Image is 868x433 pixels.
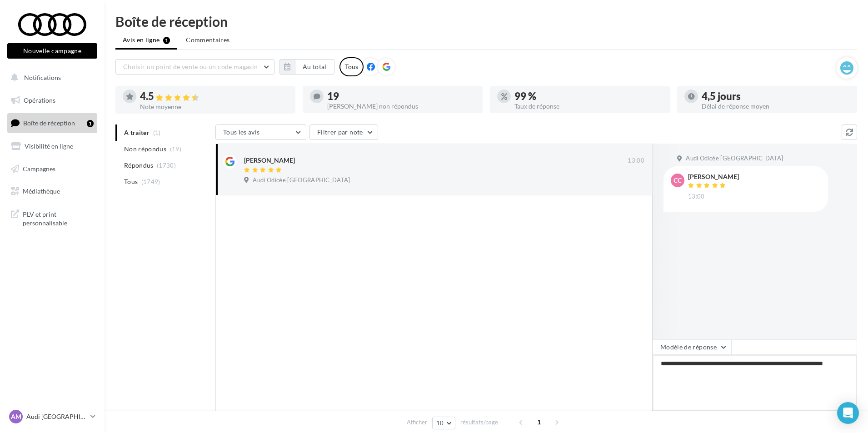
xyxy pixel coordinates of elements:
span: CC [673,176,682,185]
span: 10 [436,419,444,427]
div: 4.5 [140,91,288,102]
span: (1730) [157,162,176,169]
span: Visibilité en ligne [25,142,73,150]
span: Afficher [407,418,427,427]
span: Notifications [24,74,61,81]
button: Choisir un point de vente ou un code magasin [115,59,274,75]
span: 13:00 [628,157,644,165]
button: 10 [432,417,455,429]
div: 1 [87,120,94,127]
span: Commentaires [186,35,229,45]
div: Boîte de réception [115,15,857,28]
button: Au total [279,59,334,75]
a: Médiathèque [5,182,99,201]
span: PLV et print personnalisable [23,208,94,228]
span: Tous [124,177,138,186]
span: Audi Odicée [GEOGRAPHIC_DATA] [253,176,350,184]
button: Tous les avis [215,124,306,140]
span: Choisir un point de vente ou un code magasin [123,63,258,70]
div: 4,5 jours [702,91,850,101]
span: Non répondus [124,144,166,154]
button: Modèle de réponse [653,339,732,355]
div: Note moyenne [140,104,288,110]
div: [PERSON_NAME] [244,156,295,165]
button: Filtrer par note [309,124,378,140]
span: résultats/page [460,418,498,427]
span: (1749) [141,178,160,185]
span: 13:00 [688,193,705,201]
span: AM [11,412,21,421]
a: Opérations [5,91,99,110]
div: [PERSON_NAME] [688,174,739,180]
span: (19) [170,145,181,153]
button: Au total [295,59,334,75]
button: Notifications [5,68,95,87]
span: Boîte de réception [23,119,75,127]
div: 19 [327,91,475,101]
div: [PERSON_NAME] non répondus [327,103,475,109]
a: Boîte de réception1 [5,113,99,133]
a: Visibilité en ligne [5,137,99,156]
a: AM Audi [GEOGRAPHIC_DATA] [7,408,97,425]
span: Opérations [24,96,55,104]
button: Nouvelle campagne [7,43,97,59]
span: Campagnes [23,164,55,172]
span: Médiathèque [23,187,60,195]
div: Taux de réponse [514,103,663,109]
div: 99 % [514,91,663,101]
a: PLV et print personnalisable [5,204,99,231]
div: Tous [339,57,364,76]
div: Délai de réponse moyen [702,103,850,109]
span: Tous les avis [223,128,260,136]
a: Campagnes [5,159,99,179]
div: Open Intercom Messenger [837,402,859,424]
span: Audi Odicée [GEOGRAPHIC_DATA] [686,154,783,163]
span: 1 [532,415,546,429]
span: Répondus [124,161,154,170]
p: Audi [GEOGRAPHIC_DATA] [26,412,87,421]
